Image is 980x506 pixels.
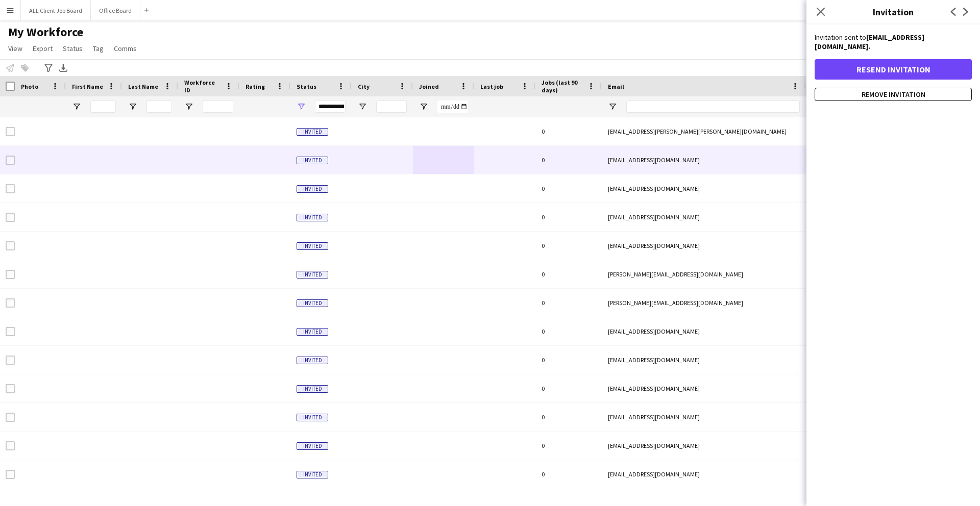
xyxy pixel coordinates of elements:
[246,83,265,90] span: Rating
[57,62,69,74] app-action-btn: Export XLSX
[91,1,140,20] button: Office Board
[6,270,15,279] input: Row Selection is disabled for this row (unchecked)
[602,174,806,203] div: [EMAIL_ADDRESS][DOMAIN_NAME]
[297,471,328,478] span: Invited
[815,59,972,80] button: Resend invitation
[6,298,15,308] input: Row Selection is disabled for this row (unchecked)
[626,100,800,113] input: Email Filter Input
[6,441,15,450] input: Row Selection is disabled for this row (unchecked)
[8,44,22,53] span: View
[376,100,407,113] input: City Filter Input
[602,403,806,431] div: [EMAIL_ADDRESS][DOMAIN_NAME]
[419,83,439,90] span: Joined
[535,289,602,317] div: 0
[602,317,806,345] div: [EMAIL_ADDRESS][DOMAIN_NAME]
[297,328,328,336] span: Invited
[184,102,193,111] button: Open Filter Menu
[806,5,980,18] h3: Invitation
[297,214,328,221] span: Invited
[21,1,91,20] button: ALL Client Job Board
[480,83,503,90] span: Last job
[608,83,624,90] span: Email
[602,289,806,317] div: [PERSON_NAME][EMAIL_ADDRESS][DOMAIN_NAME]
[59,42,87,55] a: Status
[4,42,27,55] a: View
[297,414,328,421] span: Invited
[6,384,15,393] input: Row Selection is disabled for this row (unchecked)
[297,357,328,364] span: Invited
[535,117,602,145] div: 0
[535,346,602,374] div: 0
[297,128,328,136] span: Invited
[297,299,328,307] span: Invited
[297,242,328,250] span: Invited
[535,174,602,203] div: 0
[89,42,108,55] a: Tag
[6,213,15,222] input: Row Selection is disabled for this row (unchecked)
[535,460,602,488] div: 0
[297,442,328,450] span: Invited
[602,203,806,231] div: [EMAIL_ADDRESS][DOMAIN_NAME]
[815,33,924,51] strong: [EMAIL_ADDRESS][DOMAIN_NAME].
[602,346,806,374] div: [EMAIL_ADDRESS][DOMAIN_NAME]
[6,241,15,250] input: Row Selection is disabled for this row (unchecked)
[6,127,15,136] input: Row Selection is disabled for this row (unchecked)
[72,83,103,90] span: First Name
[815,88,972,101] button: Remove invitation
[29,42,57,55] a: Export
[358,102,367,111] button: Open Filter Menu
[114,44,137,53] span: Comms
[6,356,15,365] input: Row Selection is disabled for this row (unchecked)
[297,102,306,111] button: Open Filter Menu
[297,157,328,164] span: Invited
[146,100,172,113] input: Last Name Filter Input
[6,184,15,193] input: Row Selection is disabled for this row (unchecked)
[297,385,328,393] span: Invited
[535,232,602,260] div: 0
[63,44,83,53] span: Status
[602,432,806,460] div: [EMAIL_ADDRESS][DOMAIN_NAME]
[33,44,53,53] span: Export
[42,62,55,74] app-action-btn: Advanced filters
[6,327,15,336] input: Row Selection is disabled for this row (unchecked)
[535,260,602,288] div: 0
[535,203,602,231] div: 0
[128,102,137,111] button: Open Filter Menu
[93,44,104,53] span: Tag
[21,83,38,90] span: Photo
[8,24,83,40] span: My Workforce
[419,102,428,111] button: Open Filter Menu
[358,83,370,90] span: City
[602,460,806,488] div: [EMAIL_ADDRESS][DOMAIN_NAME]
[6,156,15,165] input: Row Selection is disabled for this row (unchecked)
[535,403,602,431] div: 0
[602,374,806,402] div: [EMAIL_ADDRESS][DOMAIN_NAME]
[535,317,602,345] div: 0
[110,42,141,55] a: Comms
[542,79,583,94] span: Jobs (last 90 days)
[535,432,602,460] div: 0
[128,83,158,90] span: Last Name
[602,146,806,174] div: [EMAIL_ADDRESS][DOMAIN_NAME]
[437,100,468,113] input: Joined Filter Input
[184,79,221,94] span: Workforce ID
[297,185,328,193] span: Invited
[608,102,617,111] button: Open Filter Menu
[297,271,328,279] span: Invited
[602,232,806,260] div: [EMAIL_ADDRESS][DOMAIN_NAME]
[6,413,15,422] input: Row Selection is disabled for this row (unchecked)
[297,83,316,90] span: Status
[815,33,972,51] p: Invitation sent to
[203,100,233,113] input: Workforce ID Filter Input
[72,102,81,111] button: Open Filter Menu
[535,146,602,174] div: 0
[6,470,15,479] input: Row Selection is disabled for this row (unchecked)
[602,117,806,145] div: [EMAIL_ADDRESS][PERSON_NAME][PERSON_NAME][DOMAIN_NAME]
[90,100,116,113] input: First Name Filter Input
[602,260,806,288] div: [PERSON_NAME][EMAIL_ADDRESS][DOMAIN_NAME]
[535,374,602,402] div: 0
